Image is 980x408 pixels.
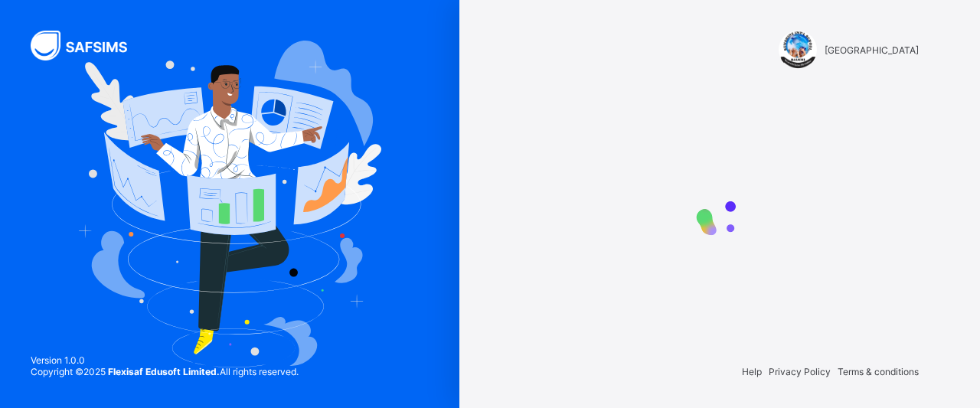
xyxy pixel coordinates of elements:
span: Help [742,366,762,377]
span: [GEOGRAPHIC_DATA] [825,44,919,56]
img: SUNSHINE INTERNATIONAL SCHOOL [779,31,817,69]
img: SAFSIMS Logo [31,31,145,60]
span: Version 1.0.0 [31,354,299,366]
strong: Flexisaf Edusoft Limited. [108,366,220,377]
span: Copyright © 2025 All rights reserved. [31,366,299,377]
span: Terms & conditions [838,366,919,377]
span: Privacy Policy [769,366,831,377]
img: Hero Image [78,41,381,367]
